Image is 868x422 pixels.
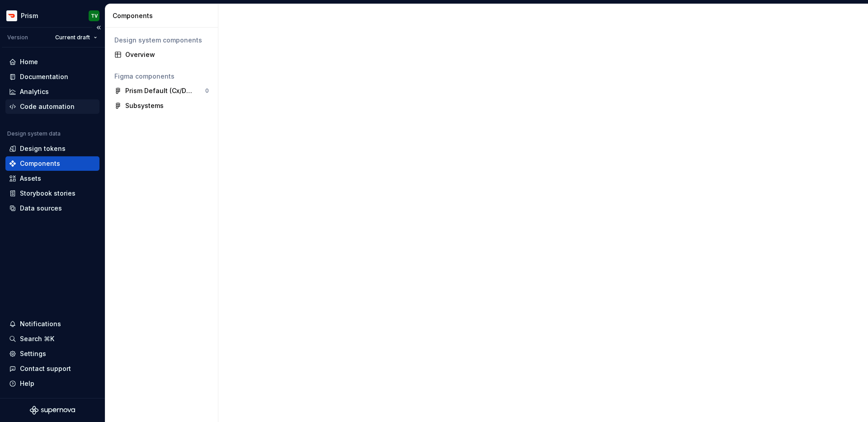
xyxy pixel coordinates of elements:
[20,87,49,96] div: Analytics
[111,98,212,113] a: Subsystems
[5,171,99,186] a: Assets
[20,364,71,373] div: Contact support
[30,406,75,415] svg: Supernova Logo
[7,34,28,41] div: Version
[51,31,101,44] button: Current draft
[205,87,209,94] div: 0
[21,11,38,20] div: Prism
[20,174,41,183] div: Assets
[5,361,99,376] button: Contact support
[5,201,99,216] a: Data sources
[7,130,61,137] div: Design system data
[5,317,99,331] button: Notifications
[125,101,164,110] div: Subsystems
[55,34,90,41] span: Current draft
[111,84,212,98] a: Prism Default (Cx/Dx): Components (2.0)0
[114,72,209,81] div: Figma components
[5,186,99,201] a: Storybook stories
[20,349,46,358] div: Settings
[92,21,105,34] button: Collapse sidebar
[5,332,99,346] button: Search ⌘K
[111,47,212,62] a: Overview
[20,102,75,111] div: Code automation
[20,189,75,198] div: Storybook stories
[113,11,214,20] div: Components
[125,50,209,59] div: Overview
[20,204,62,213] div: Data sources
[20,57,38,66] div: Home
[5,55,99,69] a: Home
[5,99,99,114] a: Code automation
[5,70,99,84] a: Documentation
[5,156,99,171] a: Components
[20,379,34,388] div: Help
[20,159,60,168] div: Components
[5,376,99,391] button: Help
[114,36,209,45] div: Design system components
[91,12,98,19] div: TV
[5,347,99,361] a: Settings
[20,334,54,343] div: Search ⌘K
[20,72,68,81] div: Documentation
[5,84,99,99] a: Analytics
[20,144,66,153] div: Design tokens
[6,10,17,21] img: bd52d190-91a7-4889-9e90-eccda45865b1.png
[5,141,99,156] a: Design tokens
[2,6,103,25] button: PrismTV
[20,319,61,328] div: Notifications
[125,86,193,95] div: Prism Default (Cx/Dx): Components (2.0)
